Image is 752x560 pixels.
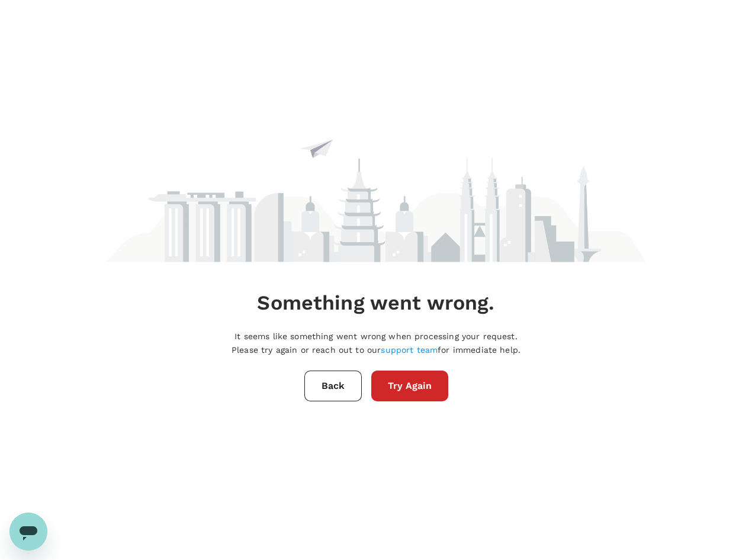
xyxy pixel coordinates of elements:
[304,371,362,401] button: Back
[232,330,520,356] p: It seems like something went wrong when processing your request. Please try again or reach out to...
[371,371,448,401] button: Try Again
[381,345,438,355] a: support team
[106,87,646,262] img: maintenance
[257,291,494,316] h4: Something went wrong.
[9,513,47,551] iframe: Button to launch messaging window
